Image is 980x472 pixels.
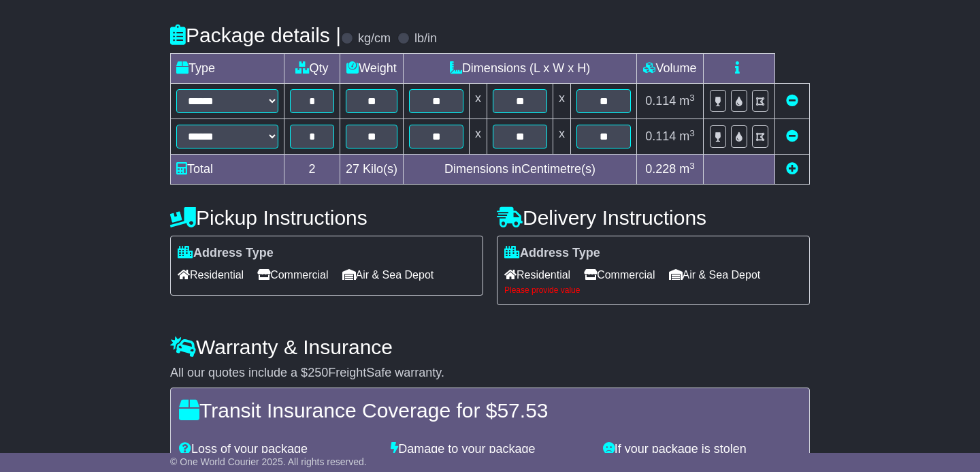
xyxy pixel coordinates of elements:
td: Weight [340,54,404,84]
sup: 3 [689,128,695,138]
td: x [470,119,487,155]
div: If your package is stolen [596,442,808,457]
td: Dimensions in Centimetre(s) [404,155,637,185]
span: Commercial [584,264,655,285]
td: Dimensions (L x W x H) [404,54,637,84]
td: Type [171,54,284,84]
span: 0.114 [645,129,676,143]
div: Damage to your package [384,442,595,457]
h4: Warranty & Insurance [170,336,810,358]
td: Qty [284,54,340,84]
div: Please provide value [504,285,802,295]
span: 27 [346,162,359,176]
a: Add new item [786,162,798,176]
span: Residential [504,264,570,285]
span: m [679,129,695,143]
sup: 3 [689,161,695,171]
span: Residential [178,264,244,285]
h4: Delivery Instructions [497,206,810,229]
label: kg/cm [358,31,391,46]
a: Remove this item [786,129,798,143]
a: Remove this item [786,94,798,108]
td: x [553,84,571,119]
td: 2 [284,155,340,185]
td: Volume [637,54,704,84]
h4: Pickup Instructions [170,206,483,229]
td: Total [171,155,284,185]
h4: Package details | [170,24,341,46]
label: Address Type [178,246,274,261]
sup: 3 [689,93,695,103]
span: © One World Courier 2025. All rights reserved. [170,456,367,467]
span: Air & Sea Depot [669,264,761,285]
label: lb/in [414,31,437,46]
span: 0.114 [645,94,676,108]
td: Kilo(s) [340,155,404,185]
td: x [470,84,487,119]
span: Commercial [257,264,328,285]
span: 250 [308,366,328,379]
span: m [679,162,695,176]
span: 57.53 [497,399,548,422]
span: Air & Sea Depot [342,264,434,285]
div: Loss of your package [172,442,384,457]
div: All our quotes include a $ FreightSafe warranty. [170,366,810,381]
h4: Transit Insurance Coverage for $ [179,399,801,422]
td: x [553,119,571,155]
label: Address Type [504,246,600,261]
span: m [679,94,695,108]
span: 0.228 [645,162,676,176]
